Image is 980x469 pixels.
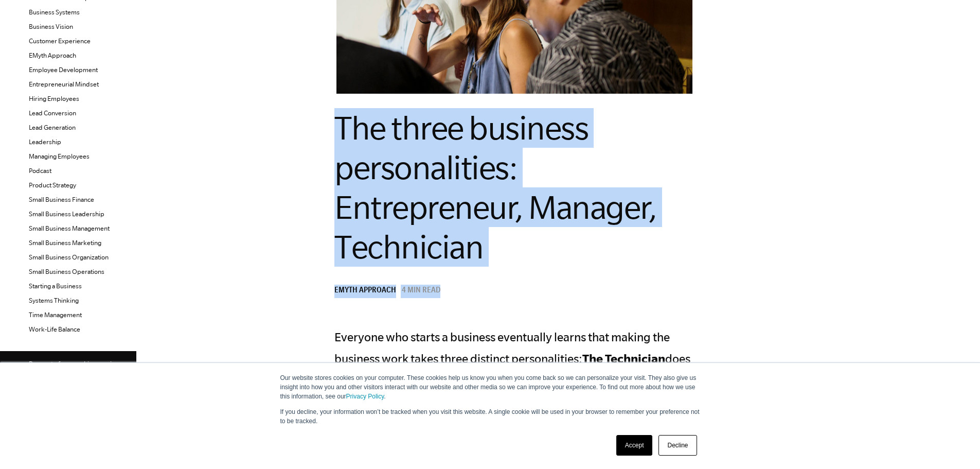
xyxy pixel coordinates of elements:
[29,8,80,16] a: Business Systems
[334,109,656,265] span: The three business personalities: Entrepreneur, Manager, Technician
[29,297,79,304] a: Systems Thinking
[29,196,94,203] a: Small Business Finance
[658,435,697,456] a: Decline
[29,239,101,247] a: Small Business Marketing
[29,124,76,131] a: Lead Generation
[29,109,76,117] a: Lead Conversion
[29,51,76,59] a: EMyth Approach
[582,352,665,365] b: The Technician
[29,37,91,45] a: Customer Experience
[29,253,109,261] a: Small Business Organization
[29,224,110,232] a: Small Business Management
[334,287,401,296] a: EMyth Approach
[334,287,396,296] span: EMyth Approach
[29,138,61,146] a: Leadership
[280,407,700,426] p: If you decline, your information won’t be tracked when you visit this website. A single cookie wi...
[29,23,73,30] a: Business Vision
[29,210,104,218] a: Small Business Leadership
[280,373,700,401] p: Our website stores cookies on your computer. These cookies help us know you when you come back so...
[29,80,99,88] a: Entrepreneurial Mindset
[29,325,80,333] a: Work-Life Balance
[29,152,90,160] a: Managing Employees
[29,268,104,275] a: Small Business Operations
[29,66,98,74] a: Employee Development
[346,393,384,400] a: Privacy Policy
[29,282,82,290] a: Starting a Business
[616,435,653,456] a: Accept
[29,181,76,189] a: Product Strategy
[29,167,51,175] a: Podcast
[29,358,122,380] p: Request a free coaching session with a Certified EMyth Coach
[29,95,79,102] a: Hiring Employees
[402,287,440,296] p: 4 min read
[29,311,82,319] a: Time Management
